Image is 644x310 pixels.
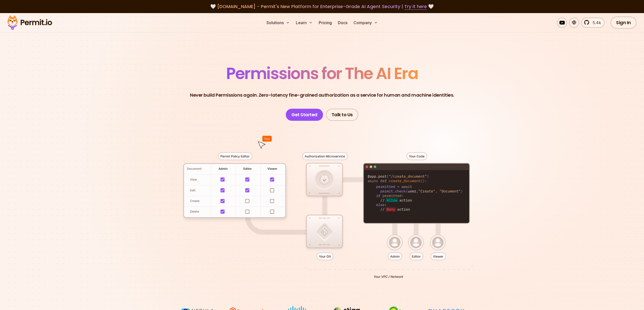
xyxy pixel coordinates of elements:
[264,18,292,28] button: Solutions
[326,109,358,121] a: Talk to Us
[590,20,601,26] span: 5.4k
[286,109,323,121] a: Get Started
[226,62,418,85] span: Permissions for The AI Era
[190,92,454,99] p: Never build Permissions again. Zero-latency fine-grained authorization as a service for human and...
[5,14,54,31] img: Permit logo
[317,18,334,28] a: Pricing
[217,3,427,10] span: [DOMAIN_NAME] - Permit's New Platform for Enterprise-Grade AI Agent Security |
[611,17,636,29] a: Sign In
[336,18,349,28] a: Docs
[404,3,427,10] a: Try it here
[12,3,632,10] div: 🤍 🤍
[351,18,380,28] button: Company
[581,18,605,28] a: 5.4k
[294,18,315,28] button: Learn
